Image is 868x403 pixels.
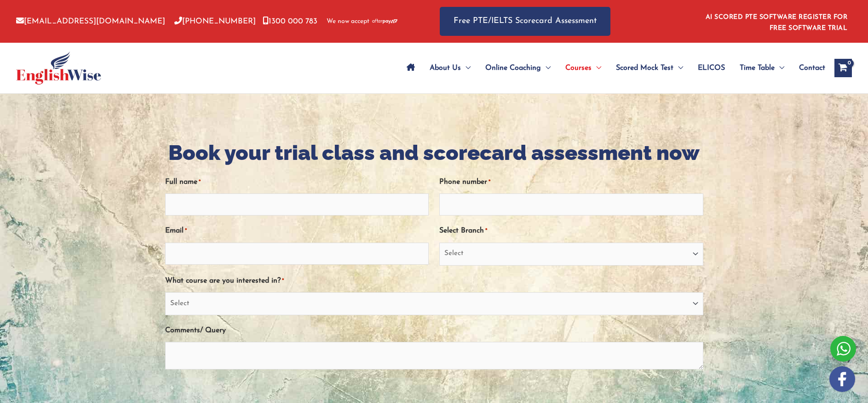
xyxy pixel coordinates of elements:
[327,17,369,26] span: We now accept
[165,223,187,238] label: Email
[165,140,703,167] h2: Book your trial class and scorecard assessment now
[673,52,683,84] span: Menu Toggle
[165,323,226,338] label: Comments/ Query
[16,17,165,25] a: [EMAIL_ADDRESS][DOMAIN_NAME]
[609,52,690,84] a: Scored Mock TestMenu Toggle
[541,52,551,84] span: Menu Toggle
[478,52,558,84] a: Online CoachingMenu Toggle
[775,52,784,84] span: Menu Toggle
[165,175,201,190] label: Full name
[592,52,601,84] span: Menu Toggle
[740,52,775,84] span: Time Table
[399,52,825,84] nav: Site Navigation: Main Menu
[616,52,673,84] span: Scored Mock Test
[565,52,592,84] span: Courses
[829,366,855,392] img: white-facebook.png
[792,52,825,84] a: Contact
[799,52,825,84] span: Contact
[706,14,848,32] a: AI SCORED PTE SOFTWARE REGISTER FOR FREE SOFTWARE TRIAL
[700,6,852,36] aside: Header Widget 1
[372,19,397,24] img: Afterpay-Logo
[698,52,725,84] span: ELICOS
[440,7,610,36] a: Free PTE/IELTS Scorecard Assessment
[16,51,101,85] img: cropped-ew-logo
[732,52,792,84] a: Time TableMenu Toggle
[558,52,609,84] a: CoursesMenu Toggle
[485,52,541,84] span: Online Coaching
[174,17,256,25] a: [PHONE_NUMBER]
[690,52,732,84] a: ELICOS
[439,223,487,238] label: Select Branch
[422,52,478,84] a: About UsMenu Toggle
[461,52,471,84] span: Menu Toggle
[430,52,461,84] span: About Us
[165,273,284,289] label: What course are you interested in?
[834,59,852,77] a: View Shopping Cart, empty
[263,17,317,25] a: 1300 000 783
[439,175,490,190] label: Phone number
